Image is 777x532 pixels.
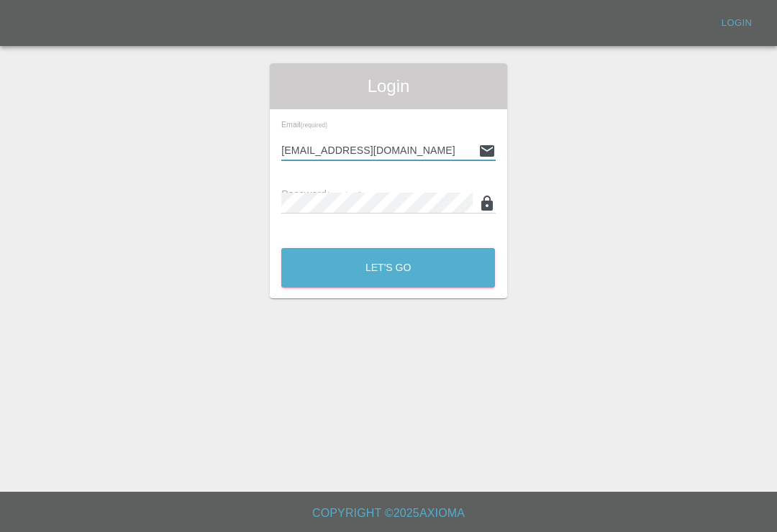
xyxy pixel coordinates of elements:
[281,120,327,129] span: Email
[301,122,327,129] small: (required)
[281,188,362,200] span: Password
[12,503,765,523] h6: Copyright © 2025 Axioma
[714,12,760,35] a: Login
[281,248,495,288] button: Let's Go
[327,191,363,199] small: (required)
[281,75,495,98] span: Login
